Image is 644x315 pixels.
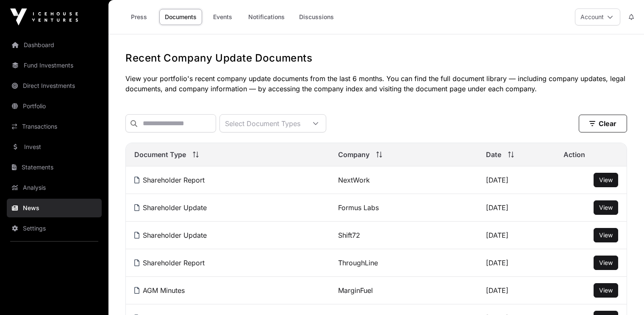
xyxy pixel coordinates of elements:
span: Action [563,149,585,160]
span: Document Type [134,149,186,160]
span: Date [486,149,501,160]
a: Documents [159,9,202,25]
button: Account [575,8,620,25]
a: Transactions [7,117,102,136]
button: View [594,256,618,270]
span: View [599,231,613,239]
a: Statements [7,158,102,177]
button: View [594,228,618,242]
a: Shareholder Report [134,259,205,267]
a: Shift72 [338,231,360,239]
td: [DATE] [477,277,555,304]
iframe: Chat Widget [602,274,644,315]
a: ThroughLine [338,259,378,267]
a: Analysis [7,178,102,197]
a: Discussions [294,9,339,25]
a: Portfolio [7,97,102,115]
td: [DATE] [477,166,555,194]
a: Notifications [243,9,290,25]
button: View [594,283,618,298]
a: Settings [7,219,102,238]
td: [DATE] [477,249,555,277]
a: MarginFuel [338,286,373,295]
a: Shareholder Update [134,231,207,239]
a: Events [205,9,239,25]
a: AGM Minutes [134,286,185,295]
h1: Recent Company Update Documents [125,51,627,65]
a: Shareholder Update [134,203,207,212]
a: News [7,199,102,217]
span: View [599,204,613,211]
a: Formus Labs [338,203,379,212]
span: View [599,287,613,294]
a: View [599,176,613,184]
td: [DATE] [477,194,555,222]
a: Dashboard [7,36,102,54]
span: View [599,176,613,183]
span: View [599,259,613,266]
button: Clear [579,115,627,132]
a: View [599,259,613,267]
a: Fund Investments [7,56,102,75]
a: View [599,203,613,212]
span: Company [338,149,369,160]
a: Shareholder Report [134,176,205,184]
a: NextWork [338,176,370,184]
img: Icehouse Ventures Logo [10,8,78,25]
p: View your portfolio's recent company update documents from the last 6 months. You can find the fu... [125,73,627,94]
a: View [599,286,613,295]
a: View [599,231,613,239]
div: Select Document Types [220,115,305,132]
a: Invest [7,138,102,156]
a: Direct Investments [7,76,102,95]
button: View [594,200,618,215]
a: Press [122,9,156,25]
td: [DATE] [477,222,555,249]
button: View [594,173,618,187]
